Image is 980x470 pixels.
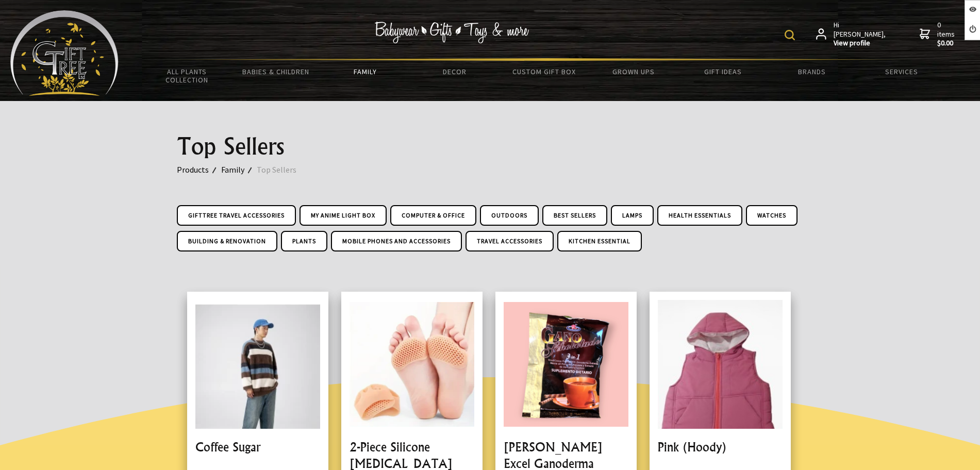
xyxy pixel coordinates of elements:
[142,61,231,91] a: All Plants Collection
[746,205,798,226] a: Watches
[390,205,476,226] a: Computer & Office
[611,205,654,226] a: Lamps
[177,163,221,176] a: Products
[177,134,804,159] h1: Top Sellers
[768,61,857,82] a: Brands
[937,39,957,48] strong: $0.00
[937,20,957,48] span: 0 items
[10,10,119,96] img: Babyware - Gifts - Toys and more...
[834,39,887,48] strong: View profile
[374,22,529,43] img: Babywear - Gifts - Toys & more
[857,61,946,82] a: Services
[257,163,309,176] a: Top Sellers
[410,61,499,82] a: Decor
[834,21,887,48] span: Hi [PERSON_NAME],
[177,231,277,251] a: Building & Renovation
[589,61,678,82] a: Grown Ups
[920,21,957,48] a: 0 items$0.00
[281,231,327,251] a: Plants
[231,61,321,82] a: Babies & Children
[678,61,767,82] a: Gift Ideas
[500,61,589,82] a: Custom Gift Box
[321,61,410,82] a: Family
[177,205,296,226] a: GiftTree Travel accessories
[785,30,795,40] img: product search
[542,205,607,226] a: Best Sellers
[657,205,742,226] a: Health Essentials
[480,205,539,226] a: Outdoors
[221,163,257,176] a: Family
[557,231,642,251] a: Kitchen Essential
[331,231,462,251] a: Mobile Phones And Accessories
[816,21,887,48] a: Hi [PERSON_NAME],View profile
[300,205,387,226] a: My Anime Light Box
[466,231,554,251] a: Travel Accessories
